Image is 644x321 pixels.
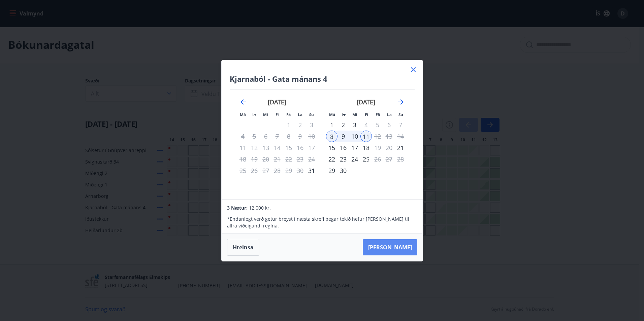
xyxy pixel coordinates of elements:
div: Move forward to switch to the next month. [397,98,405,106]
td: Not available. fimmtudagur, 28. ágúst 2025 [271,165,283,176]
small: Fi [365,112,368,117]
strong: [DATE] [357,98,375,106]
td: Choose þriðjudagur, 23. september 2025 as your check-in date. It’s available. [337,153,349,165]
td: Not available. sunnudagur, 28. september 2025 [395,153,406,165]
span: 12.000 kr. [249,205,271,211]
div: 2 [337,119,349,131]
td: Choose miðvikudagur, 24. september 2025 as your check-in date. It’s available. [349,153,360,165]
div: 24 [349,153,360,165]
small: Su [398,112,403,117]
td: Selected. miðvikudagur, 10. september 2025 [349,131,360,142]
small: Fö [376,112,380,117]
td: Not available. sunnudagur, 14. september 2025 [395,131,406,142]
td: Not available. föstudagur, 29. ágúst 2025 [283,165,294,176]
div: Aðeins útritun í boði [372,153,383,165]
td: Not available. miðvikudagur, 27. ágúst 2025 [260,165,271,176]
td: Choose mánudagur, 1. september 2025 as your check-in date. It’s available. [326,119,337,131]
div: Aðeins útritun í boði [360,119,372,131]
div: 10 [349,131,360,142]
small: Mi [263,112,268,117]
td: Not available. mánudagur, 25. ágúst 2025 [237,165,249,176]
td: Choose fimmtudagur, 25. september 2025 as your check-in date. It’s available. [360,153,372,165]
div: 3 [349,119,360,131]
td: Not available. fimmtudagur, 21. ágúst 2025 [271,153,283,165]
td: Selected as end date. fimmtudagur, 11. september 2025 [360,131,372,142]
td: Choose mánudagur, 29. september 2025 as your check-in date. It’s available. [326,165,337,176]
td: Not available. laugardagur, 6. september 2025 [383,119,395,131]
td: Not available. föstudagur, 5. september 2025 [372,119,383,131]
td: Choose mánudagur, 22. september 2025 as your check-in date. It’s available. [326,153,337,165]
div: Aðeins innritun í boði [306,165,317,176]
td: Choose mánudagur, 15. september 2025 as your check-in date. It’s available. [326,142,337,153]
td: Not available. föstudagur, 1. ágúst 2025 [283,119,294,131]
td: Not available. föstudagur, 22. ágúst 2025 [283,153,294,165]
button: Hreinsa [227,239,259,256]
td: Not available. mánudagur, 18. ágúst 2025 [237,153,249,165]
small: Su [309,112,314,117]
td: Not available. þriðjudagur, 12. ágúst 2025 [249,142,260,153]
small: Fi [276,112,279,117]
div: 22 [326,153,337,165]
small: La [298,112,302,117]
div: Aðeins útritun í boði [372,142,383,153]
small: Þr [252,112,256,117]
td: Choose sunnudagur, 21. september 2025 as your check-in date. It’s available. [395,142,406,153]
td: Not available. laugardagur, 20. september 2025 [383,142,395,153]
td: Not available. sunnudagur, 17. ágúst 2025 [306,142,317,153]
td: Choose sunnudagur, 31. ágúst 2025 as your check-in date. It’s available. [306,165,317,176]
td: Not available. þriðjudagur, 26. ágúst 2025 [249,165,260,176]
td: Not available. föstudagur, 12. september 2025 [372,131,383,142]
td: Not available. sunnudagur, 3. ágúst 2025 [306,119,317,131]
td: Not available. laugardagur, 9. ágúst 2025 [294,131,306,142]
td: Choose þriðjudagur, 2. september 2025 as your check-in date. It’s available. [337,119,349,131]
td: Not available. mánudagur, 4. ágúst 2025 [237,131,249,142]
div: 9 [337,131,349,142]
button: [PERSON_NAME] [363,239,417,255]
div: 23 [337,153,349,165]
td: Not available. mánudagur, 11. ágúst 2025 [237,142,249,153]
div: 18 [360,142,372,153]
td: Choose föstudagur, 19. september 2025 as your check-in date. It’s available. [372,142,383,153]
div: 25 [360,153,372,165]
td: Choose fimmtudagur, 4. september 2025 as your check-in date. It’s available. [360,119,372,131]
small: Fö [286,112,291,117]
div: Aðeins innritun í boði [395,142,406,153]
small: Má [240,112,246,117]
span: 3 Nætur: [227,205,248,211]
td: Not available. laugardagur, 13. september 2025 [383,131,395,142]
td: Not available. fimmtudagur, 14. ágúst 2025 [271,142,283,153]
td: Not available. miðvikudagur, 13. ágúst 2025 [260,142,271,153]
div: Aðeins útritun í boði [360,131,372,142]
small: Mi [352,112,357,117]
small: Þr [342,112,346,117]
small: Má [329,112,335,117]
td: Selected. þriðjudagur, 9. september 2025 [337,131,349,142]
td: Not available. miðvikudagur, 6. ágúst 2025 [260,131,271,142]
td: Not available. þriðjudagur, 19. ágúst 2025 [249,153,260,165]
td: Not available. laugardagur, 16. ágúst 2025 [294,142,306,153]
div: Aðeins innritun í boði [326,142,337,153]
div: 16 [337,142,349,153]
div: 17 [349,142,360,153]
div: Aðeins innritun í boði [326,131,337,142]
td: Not available. laugardagur, 30. ágúst 2025 [294,165,306,176]
td: Not available. sunnudagur, 7. september 2025 [395,119,406,131]
td: Not available. föstudagur, 8. ágúst 2025 [283,131,294,142]
td: Not available. sunnudagur, 24. ágúst 2025 [306,153,317,165]
small: La [387,112,392,117]
div: Move backward to switch to the previous month. [239,98,247,106]
td: Not available. þriðjudagur, 5. ágúst 2025 [249,131,260,142]
h4: Kjarnaból - Gata mánans 4 [230,74,415,84]
td: Not available. laugardagur, 23. ágúst 2025 [294,153,306,165]
td: Choose þriðjudagur, 30. september 2025 as your check-in date. It’s available. [337,165,349,176]
div: Calendar [230,90,415,191]
td: Choose miðvikudagur, 3. september 2025 as your check-in date. It’s available. [349,119,360,131]
div: 30 [337,165,349,176]
td: Not available. sunnudagur, 10. ágúst 2025 [306,131,317,142]
td: Not available. föstudagur, 15. ágúst 2025 [283,142,294,153]
td: Choose þriðjudagur, 16. september 2025 as your check-in date. It’s available. [337,142,349,153]
div: Aðeins innritun í boði [326,165,337,176]
td: Not available. laugardagur, 27. september 2025 [383,153,395,165]
div: 1 [326,119,337,131]
td: Choose föstudagur, 26. september 2025 as your check-in date. It’s available. [372,153,383,165]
